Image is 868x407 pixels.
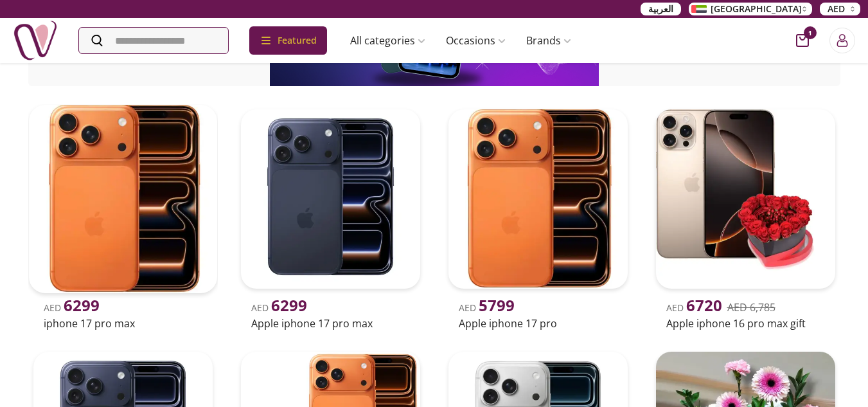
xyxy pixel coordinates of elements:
[44,302,100,314] span: AED
[516,28,581,53] a: Brands
[459,302,515,314] span: AED
[236,104,425,334] a: uae-gifts-Apple iPhone 17 Pro MaxAED 6299Apple iphone 17 pro max
[804,26,817,39] span: 1
[28,104,218,334] a: uae-gifts-iPhone 17 Pro MaxAED 6299iphone 17 pro max
[828,3,845,15] span: AED
[251,302,307,314] span: AED
[443,104,633,334] a: uae-gifts-Apple iPhone 17 ProAED 5799Apple iphone 17 pro
[656,109,835,289] img: uae-gifts-Apple iPhone 16 Pro Max Gift
[479,294,515,316] span: 5799
[648,3,673,15] span: العربية
[711,3,802,15] span: [GEOGRAPHIC_DATA]
[448,109,628,289] img: uae-gifts-Apple iPhone 17 Pro
[44,316,202,331] h2: iphone 17 pro max
[820,3,860,15] button: AED
[340,28,436,53] a: All categories
[651,104,840,334] a: uae-gifts-Apple iPhone 16 Pro Max GiftAED 6720AED 6,785Apple iphone 16 pro max gift
[249,26,327,55] div: Featured
[79,28,228,53] input: Search
[666,302,722,314] span: AED
[29,105,217,293] img: uae-gifts-iPhone 17 Pro Max
[241,109,420,289] img: uae-gifts-Apple iPhone 17 Pro Max
[251,316,410,331] h2: Apple iphone 17 pro max
[829,28,855,53] button: Login
[459,316,617,331] h2: Apple iphone 17 pro
[689,3,812,15] button: [GEOGRAPHIC_DATA]
[686,294,722,316] span: 6720
[64,294,100,316] span: 6299
[691,5,707,13] img: Arabic_dztd3n.png
[436,28,516,53] a: Occasions
[727,300,775,314] del: AED 6,785
[13,18,58,63] img: Nigwa-uae-gifts
[271,294,307,316] span: 6299
[796,34,809,47] button: cart-button
[666,316,825,331] h2: Apple iphone 16 pro max gift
